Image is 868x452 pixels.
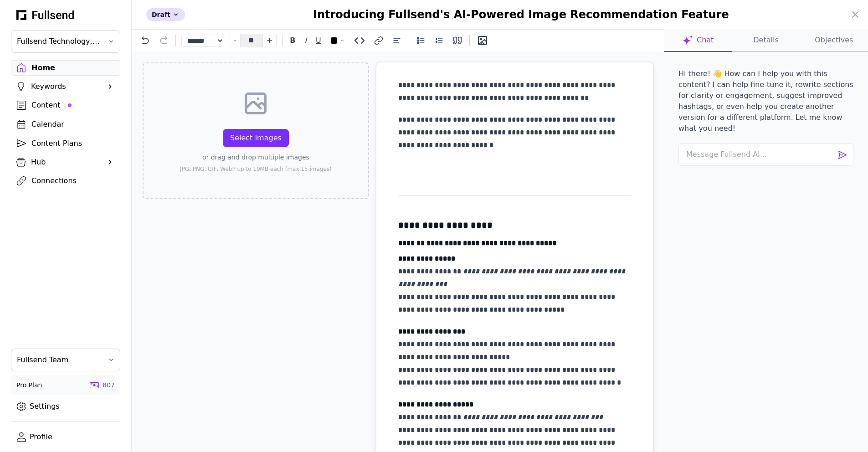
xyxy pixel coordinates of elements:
button: - [230,34,241,47]
div: Draft [146,8,185,21]
button: Select Images [223,129,289,147]
button: Text alignment [390,34,403,47]
p: JPG, PNG, GIF, WebP up to 10MB each (max 15 images) [180,165,332,173]
p: Hi there! 👋 How can I help you with this content? I can help fine-tune it, rewrite sections for c... [678,68,853,134]
button: Code block [352,33,367,48]
button: U [314,33,323,48]
button: Insert image [475,33,490,48]
button: Details [732,29,800,52]
em: I [304,36,307,45]
div: Select Images [230,133,282,144]
h1: Introducing Fullsend's AI-Powered Image Recommendation Feature [251,7,791,22]
button: Blockquote [451,34,464,47]
button: B [288,33,297,48]
button: Numbered list [433,34,446,47]
button: I [303,33,308,48]
button: Bullet list [415,34,427,47]
p: or drag and drop multiple images [202,153,309,162]
u: U [316,36,321,45]
strong: B [290,36,295,45]
button: Chat [664,29,732,52]
button: Objectives [800,29,868,52]
button: + [262,34,276,47]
